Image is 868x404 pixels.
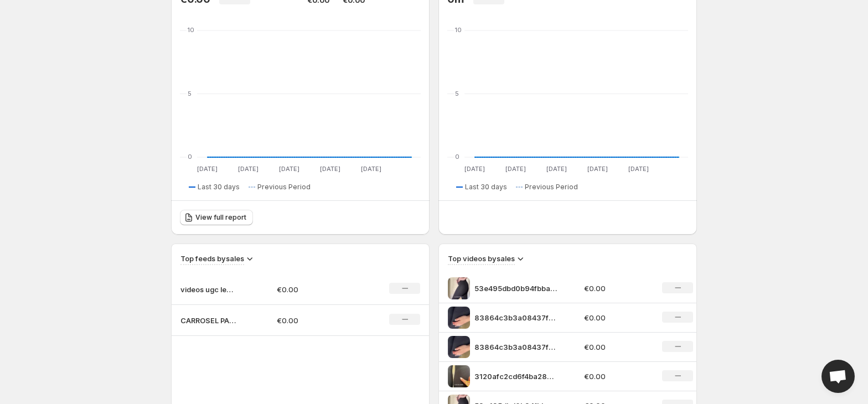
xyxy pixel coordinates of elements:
[180,315,236,326] p: CARROSEL PAGINA LEGGING
[180,253,244,264] h3: Top feeds by sales
[320,165,340,173] text: [DATE]
[474,371,557,382] p: 3120afc2cd6f4ba28bd32e4ce3a83574SD-480p-09Mbps-55028723
[448,277,470,299] img: 53e495dbd0b94fbbaef89e83ab814423SD-480p-09Mbps-55028778
[455,90,459,97] text: 5
[257,183,311,191] span: Previous Period
[238,165,259,173] text: [DATE]
[587,165,608,173] text: [DATE]
[361,165,381,173] text: [DATE]
[525,183,578,191] span: Previous Period
[448,307,470,329] img: 83864c3b3a08437fb51dc7a0049c638bSD-480p-09Mbps-55028540
[448,365,470,387] img: 3120afc2cd6f4ba28bd32e4ce3a83574SD-480p-09Mbps-55028723
[277,315,355,326] p: €0.00
[505,165,526,173] text: [DATE]
[821,360,855,393] div: Open chat
[474,341,557,353] p: 83864c3b3a08437fb51dc7a0049c638bSD-480p-09Mbps-55028540
[188,26,194,34] text: 10
[195,213,246,222] span: View full report
[465,183,507,191] span: Last 30 days
[584,283,649,294] p: €0.00
[448,336,470,358] img: 83864c3b3a08437fb51dc7a0049c638bSD-480p-09Mbps-55028540
[455,26,462,34] text: 10
[279,165,299,173] text: [DATE]
[584,341,649,353] p: €0.00
[584,371,649,382] p: €0.00
[188,153,192,160] text: 0
[546,165,567,173] text: [DATE]
[180,210,253,225] a: View full report
[197,165,218,173] text: [DATE]
[628,165,649,173] text: [DATE]
[474,283,557,294] p: 53e495dbd0b94fbbaef89e83ab814423SD-480p-09Mbps-55028778
[198,183,240,191] span: Last 30 days
[180,284,236,295] p: videos ugc legging
[455,153,459,160] text: 0
[448,253,515,264] h3: Top videos by sales
[277,284,355,295] p: €0.00
[188,90,192,97] text: 5
[584,312,649,323] p: €0.00
[464,165,485,173] text: [DATE]
[474,312,557,323] p: 83864c3b3a08437fb51dc7a0049c638bSD-480p-09Mbps-55028540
